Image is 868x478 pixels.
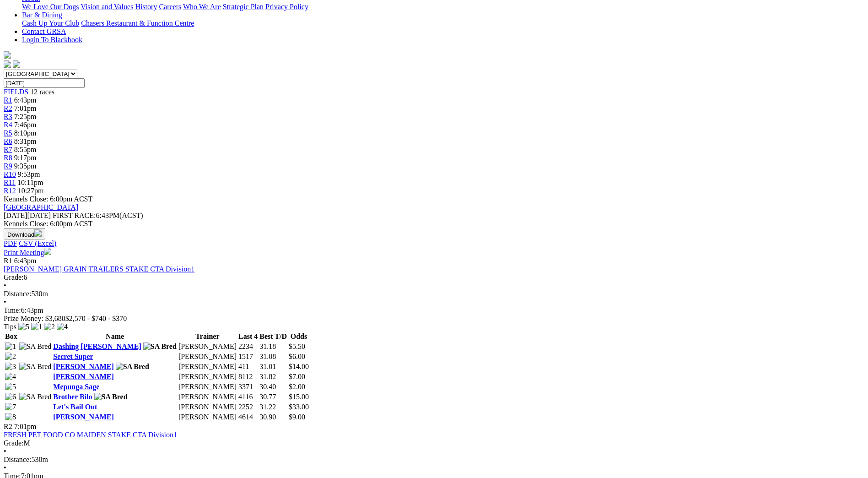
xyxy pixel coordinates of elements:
img: 4 [5,373,16,381]
a: Vision and Values [81,3,133,11]
span: $33.00 [289,403,309,411]
a: Login To Blackbook [22,36,82,43]
span: $2,570 - $740 - $370 [65,315,127,322]
a: R1 [4,96,12,104]
img: 5 [5,383,16,391]
a: CSV (Excel) [19,239,56,247]
span: Tips [4,323,16,331]
a: Bar & Dining [22,11,62,19]
span: $14.00 [289,363,309,370]
td: 30.77 [259,392,287,402]
a: R10 [4,170,16,178]
th: Best T/D [259,332,287,341]
span: $9.00 [289,413,305,421]
img: SA Bred [94,393,128,401]
span: Grade: [4,439,24,447]
img: 1 [31,323,42,331]
span: • [4,298,6,306]
span: 9:17pm [14,154,37,162]
span: 7:46pm [14,121,37,129]
span: 12 races [30,88,54,96]
div: About [22,3,864,11]
div: 6:43pm [4,306,864,315]
a: R6 [4,137,12,145]
span: • [4,282,6,289]
span: R9 [4,162,12,170]
a: R12 [4,187,16,195]
a: Dashing [PERSON_NAME] [53,342,141,350]
input: Select date [4,78,85,88]
a: Chasers Restaurant & Function Centre [81,19,194,27]
span: $6.00 [289,353,305,360]
a: FRESH PET FOOD CO MAIDEN STAKE CTA Division1 [4,431,177,439]
td: 30.90 [259,413,287,422]
span: 8:31pm [14,137,37,145]
a: Privacy Policy [265,3,308,11]
span: $2.00 [289,383,305,391]
img: twitter.svg [13,60,20,68]
img: SA Bred [19,342,52,351]
a: Strategic Plan [223,3,264,11]
a: R4 [4,121,12,129]
span: 10:11pm [17,179,43,186]
span: 7:01pm [14,104,37,112]
a: Careers [159,3,181,11]
span: 7:01pm [14,423,37,430]
img: 1 [5,342,16,351]
div: Bar & Dining [22,19,864,27]
img: 4 [57,323,68,331]
a: We Love Our Dogs [22,3,79,11]
a: [PERSON_NAME] [53,363,113,370]
span: 9:35pm [14,162,37,170]
span: [DATE] [4,212,51,219]
a: Mepunga Sage [53,383,99,391]
img: 3 [5,363,16,371]
a: Who We Are [183,3,221,11]
a: R11 [4,179,16,186]
a: FIELDS [4,88,28,96]
a: R7 [4,146,12,153]
a: Print Meeting [4,249,51,256]
img: 2 [44,323,55,331]
span: 8:10pm [14,129,37,137]
div: Download [4,239,864,248]
div: M [4,439,864,447]
th: Name [53,332,177,341]
a: Cash Up Your Club [22,19,79,27]
div: Kennels Close: 6:00pm ACST [4,220,864,228]
a: R2 [4,104,12,112]
td: 30.40 [259,382,287,391]
td: [PERSON_NAME] [178,392,237,402]
td: 2252 [238,402,258,412]
div: 6 [4,273,864,282]
span: Distance: [4,456,31,463]
img: 7 [5,403,16,411]
img: 8 [5,413,16,421]
td: [PERSON_NAME] [178,413,237,422]
a: R5 [4,129,12,137]
span: 10:27pm [18,187,44,195]
td: 31.08 [259,352,287,361]
img: 5 [18,323,29,331]
a: [GEOGRAPHIC_DATA] [4,203,78,211]
td: 3371 [238,382,258,391]
td: 8112 [238,372,258,381]
img: 6 [5,393,16,401]
div: 530m [4,456,864,464]
th: Last 4 [238,332,258,341]
td: 31.82 [259,372,287,381]
td: [PERSON_NAME] [178,382,237,391]
a: History [135,3,157,11]
a: PDF [4,239,17,247]
td: 31.18 [259,342,287,351]
img: logo-grsa-white.png [4,51,11,59]
img: SA Bred [19,393,52,401]
img: SA Bred [116,363,149,371]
